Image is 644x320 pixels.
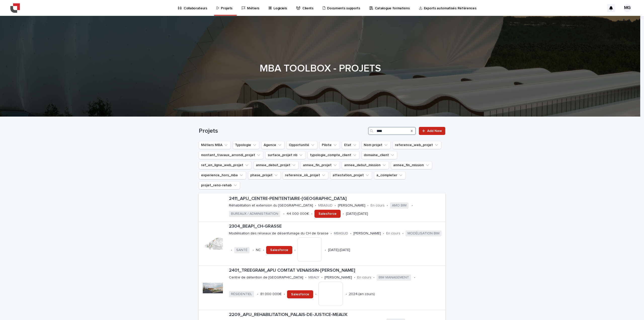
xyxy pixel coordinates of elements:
[342,161,389,169] button: annee_debut_mission
[229,275,303,280] p: Centre de détention de [GEOGRAPHIC_DATA]
[305,275,306,280] p: •
[199,171,246,179] button: experience_hors_mba
[199,266,445,310] a: 2401_TREEGRAM_APIJ COMTAT VENAISSIN-[PERSON_NAME]Centre de détention de [GEOGRAPHIC_DATA]•MBALY•[...
[343,212,344,216] p: •
[229,268,443,273] p: 2401_TREEGRAM_APIJ COMTAT VENAISSIN-[PERSON_NAME]
[233,141,259,149] button: Typologie
[199,141,231,149] button: Métiers MBA
[231,248,232,252] p: •
[229,291,254,297] span: RÉSIDENTIEL
[261,141,285,149] button: Agence
[270,248,288,252] span: Salesforce
[260,292,282,296] p: 81 000 000€
[346,292,347,296] p: •
[325,248,326,252] p: •
[199,127,366,135] h1: Projets
[387,203,388,208] p: •
[377,274,411,281] span: BIM MANAGEMENT
[256,248,261,252] p: NC
[361,141,391,149] button: Nom projet
[197,62,444,75] h1: MBA TOOLBOX - PROJETS
[350,231,351,236] p: •
[328,248,350,252] p: [DATE]-[DATE]
[315,203,316,208] p: •
[308,151,359,159] button: typologie_compte_client
[314,210,341,218] a: Salesforce
[315,292,316,296] p: •
[229,312,443,318] p: 2209_APIJ_REHABILITATION_PALAIS-DE-JUSTICE-MEAUX
[248,171,281,179] button: phase_projet
[10,3,20,13] img: YiAiwBLRm2aPEWe5IFcA
[311,212,312,216] p: •
[283,171,328,179] button: reference_ok_projet
[294,248,296,252] p: •
[229,196,443,202] p: 2411_APIJ_CENTRE-PENITENTIAIRE-[GEOGRAPHIC_DATA]
[349,292,375,296] p: 2024-(en cours)
[335,203,336,208] p: •
[331,231,332,236] p: •
[283,212,285,216] p: •
[325,275,352,280] p: [PERSON_NAME]
[229,231,329,236] p: Modélisation des réseaux de désenfumage du CH de Grasse
[386,231,400,236] p: En cours
[361,151,397,159] button: domaine_client
[346,212,368,216] p: [DATE]-[DATE]
[368,127,416,135] input: Search
[412,203,413,208] p: •
[353,231,381,236] p: [PERSON_NAME]
[318,203,333,208] p: MBASUD
[330,171,372,179] button: attestation_projet
[338,203,365,208] p: [PERSON_NAME]
[229,211,280,217] span: BUREAUX / ADMINISTRATION
[199,222,445,266] a: 2304_BEAPI_CH-GRASSEModélisation des réseaux de désenfumage du CH de Grasse•MBASUD•[PERSON_NAME]•...
[257,292,258,296] p: •
[427,129,442,133] span: Add New
[342,141,359,149] button: Etat
[334,231,348,236] p: MBASUD
[391,161,432,169] button: annee_fin_mission
[374,171,406,179] button: a_completer
[199,161,252,169] button: ref_en_ligne_web_projet
[291,293,309,296] span: Salesforce
[254,161,299,169] button: annee_debut_projet
[199,181,240,189] button: projet_reno-rehab
[199,151,263,159] button: montant_travaux_arrondi_projet
[287,290,313,298] a: Salesforce
[229,203,313,208] p: Réhabilitation et extension du [GEOGRAPHIC_DATA]
[284,292,285,296] p: •
[406,230,441,237] span: MODÉLISATION BIM
[367,203,369,208] p: •
[287,212,309,216] p: 44 000 000€
[371,203,385,208] p: En cours
[393,141,441,149] button: reference_web_projet
[287,141,317,149] button: Opportunité
[199,193,445,222] a: 2411_APIJ_CENTRE-PENITENTIAIRE-[GEOGRAPHIC_DATA]Réhabilitation et extension du [GEOGRAPHIC_DATA]•...
[301,161,340,169] button: annee_fin_projet
[373,275,375,280] p: •
[414,275,415,280] p: •
[319,141,340,149] button: Pilote
[357,275,371,280] p: En cours
[383,231,384,236] p: •
[229,224,443,229] p: 2304_BEAPI_CH-GRASSE
[253,248,254,252] p: •
[265,151,306,159] button: surface_projet nb
[390,202,409,209] span: AMO BIM
[354,275,355,280] p: •
[402,231,404,236] p: •
[266,246,292,254] a: Salesforce
[321,275,323,280] p: •
[263,248,264,252] p: •
[234,247,250,253] span: SANTÉ
[308,275,319,280] p: MBALY
[318,212,337,216] span: Salesforce
[623,4,631,12] div: MG
[419,127,445,135] a: Add New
